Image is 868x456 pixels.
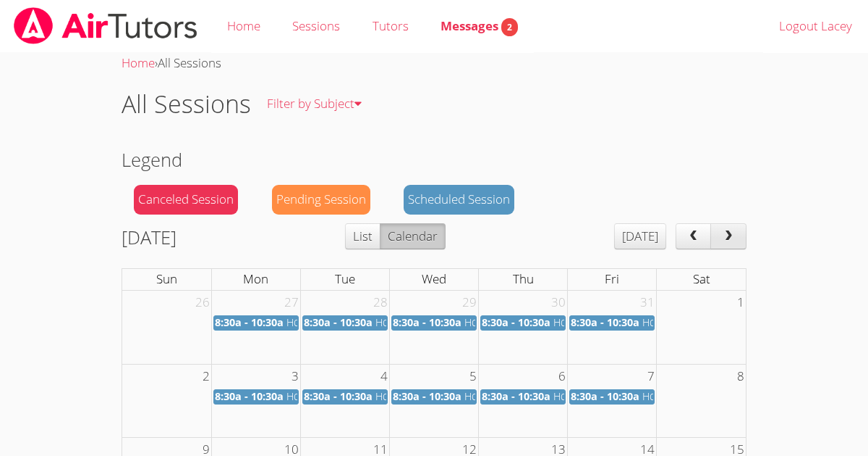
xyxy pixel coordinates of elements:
span: Home Tutoring [553,315,625,329]
a: 8:30a - 10:30a Home Tutoring [391,389,477,405]
button: next [710,223,746,249]
span: Mon [243,270,268,287]
img: airtutors_banner-c4298cdbf04f3fff15de1276eac7730deb9818008684d7c2e4769d2f7ddbe033.png [12,7,199,44]
span: 8:30a - 10:30a [393,389,461,403]
span: 30 [550,291,567,315]
span: 4 [379,365,389,389]
span: 8:30a - 10:30a [215,389,284,403]
span: 8:30a - 10:30a [482,315,550,329]
span: Home Tutoring [286,389,358,403]
a: 8:30a - 10:30a Home Tutoring [213,315,299,331]
span: Messages [441,17,518,34]
span: 28 [372,291,389,315]
span: Tue [335,270,355,287]
span: 27 [283,291,300,315]
h1: All Sessions [122,86,251,123]
span: Sat [693,270,710,287]
a: Home [122,54,155,71]
div: Pending Session [272,185,370,215]
span: Home Tutoring [375,389,447,403]
div: › [122,53,746,74]
span: Fri [605,270,619,287]
h2: Legend [122,146,746,173]
span: 5 [468,365,478,389]
span: 26 [194,291,211,315]
button: List [345,223,380,249]
span: 6 [557,365,567,389]
span: 3 [290,365,300,389]
span: Wed [422,270,446,287]
a: 8:30a - 10:30a Home Tutoring [213,389,299,405]
a: 8:30a - 10:30a Home Tutoring [569,315,655,331]
span: All Sessions [158,54,221,71]
span: Home Tutoring [286,315,358,329]
span: 8:30a - 10:30a [571,315,639,329]
a: 8:30a - 10:30a Home Tutoring [391,315,477,331]
a: 8:30a - 10:30a Home Tutoring [569,389,655,405]
span: 8:30a - 10:30a [215,315,284,329]
span: Home Tutoring [464,389,536,403]
button: prev [676,223,712,249]
span: 1 [736,291,746,315]
span: Home Tutoring [642,389,714,403]
span: 8 [736,365,746,389]
span: 8:30a - 10:30a [571,389,639,403]
button: Calendar [380,223,446,249]
span: Home Tutoring [375,315,447,329]
button: [DATE] [614,223,666,249]
span: 2 [201,365,211,389]
h2: [DATE] [122,223,176,251]
span: Home Tutoring [642,315,714,329]
span: Sun [156,270,177,287]
a: Filter by Subject [251,78,378,130]
span: Home Tutoring [553,389,625,403]
div: Scheduled Session [404,185,514,215]
span: 8:30a - 10:30a [304,389,373,403]
a: 8:30a - 10:30a Home Tutoring [480,315,566,331]
span: 8:30a - 10:30a [482,389,550,403]
span: 29 [461,291,478,315]
span: 31 [639,291,656,315]
div: Canceled Session [134,185,238,215]
span: 8:30a - 10:30a [393,315,461,329]
span: Thu [513,270,534,287]
a: 8:30a - 10:30a Home Tutoring [480,389,566,405]
span: 7 [646,365,656,389]
a: 8:30a - 10:30a Home Tutoring [302,389,388,405]
span: 2 [501,18,518,36]
a: 8:30a - 10:30a Home Tutoring [302,315,388,331]
span: 8:30a - 10:30a [304,315,373,329]
span: Home Tutoring [464,315,536,329]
